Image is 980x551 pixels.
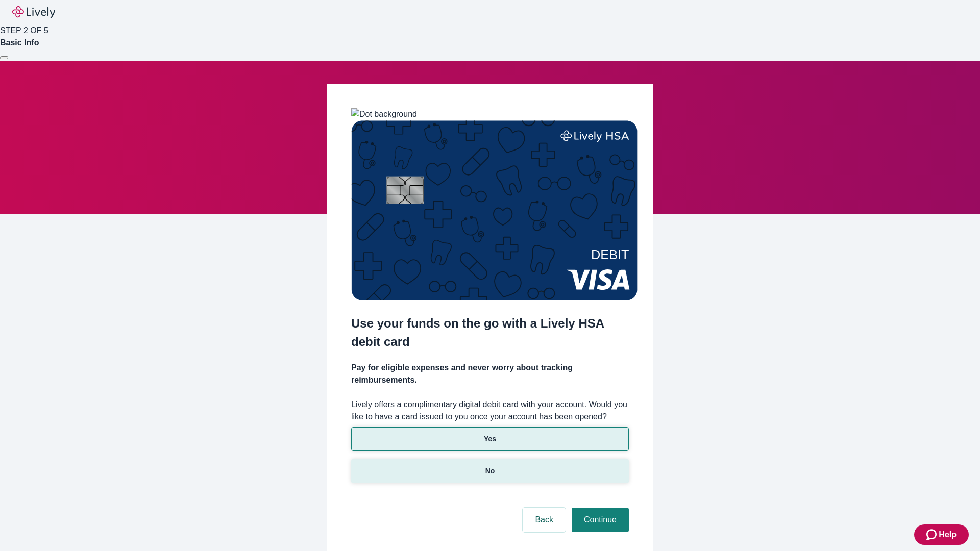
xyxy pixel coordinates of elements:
[572,508,629,532] button: Continue
[351,459,629,483] button: No
[351,120,638,300] img: Debit card
[351,362,629,386] h4: Pay for eligible expenses and never worry about tracking reimbursements.
[12,6,55,18] img: Lively
[484,434,496,444] p: Yes
[351,398,629,423] label: Lively offers a complimentary digital debit card with your account. Would you like to have a card...
[351,427,629,451] button: Yes
[939,529,957,541] span: Help
[914,524,969,545] button: Zendesk support iconHelp
[351,314,629,351] h2: Use your funds on the go with a Lively HSA debit card
[926,529,939,541] svg: Zendesk support icon
[351,108,417,120] img: Dot background
[523,508,566,532] button: Back
[485,466,495,477] p: No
